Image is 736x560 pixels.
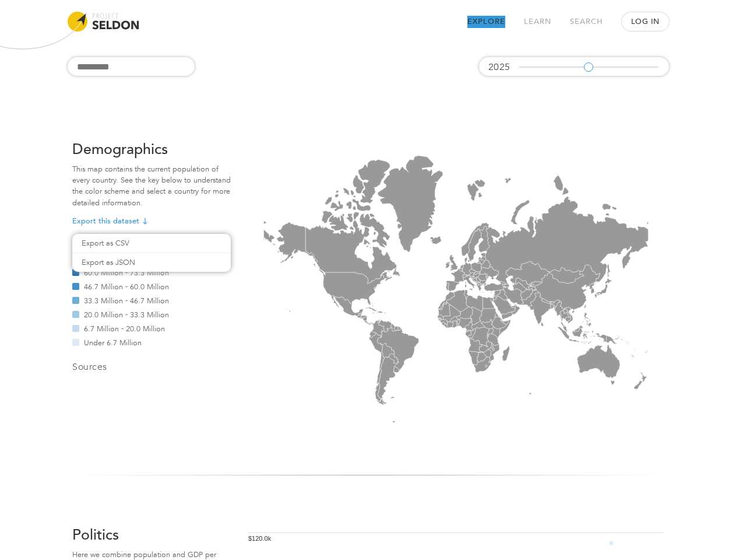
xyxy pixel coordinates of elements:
[72,311,231,318] div: 20.0 Million - 33.3 Million
[524,16,551,28] a: Learn
[72,339,231,346] div: Under 6.7 Million
[72,164,231,209] p: This map contains the current population of every country. See the key below to understand the co...
[72,216,150,227] a: Export this dataset
[72,528,119,542] a: Politics
[72,360,231,374] h3: Sources
[72,283,231,290] div: 46.7 Million - 60.0 Million
[82,237,221,249] span: Export as CSV
[82,257,221,268] span: Export as JSON
[622,12,669,31] button: Log In
[467,16,505,28] a: Explore
[72,297,231,304] div: 33.3 Million - 46.7 Million
[72,142,168,157] a: Demographics
[570,16,603,28] a: Search
[488,62,510,72] span: 2025
[72,269,231,276] div: 60.0 Million - 73.3 Million
[72,325,231,332] div: 6.7 Million - 20.0 Million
